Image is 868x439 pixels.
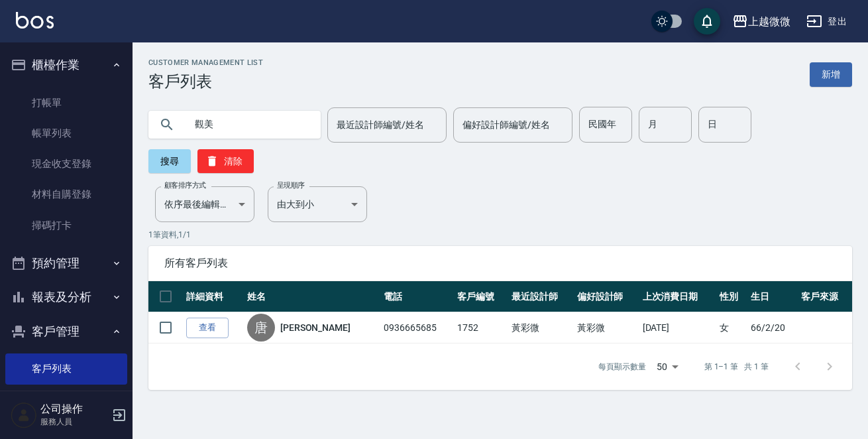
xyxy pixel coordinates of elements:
label: 顧客排序方式 [164,180,206,190]
a: 客戶列表 [5,353,127,384]
button: 客戶管理 [5,314,127,349]
a: 新增 [810,62,852,87]
div: 50 [651,349,683,385]
input: 搜尋關鍵字 [186,107,310,143]
td: 1752 [454,312,508,344]
th: 性別 [716,281,747,312]
th: 客戶編號 [454,281,508,312]
th: 姓名 [244,281,380,312]
button: 登出 [801,9,852,34]
div: 唐 [247,314,275,342]
th: 生日 [747,281,798,312]
div: 由大到小 [268,186,367,222]
td: 黃彩微 [574,312,639,344]
button: 櫃檯作業 [5,48,127,82]
a: 卡券管理 [5,385,127,415]
button: 報表及分析 [5,280,127,314]
img: Logo [16,12,54,29]
a: 材料自購登錄 [5,179,127,210]
td: 0936665685 [380,312,454,344]
button: save [694,8,720,34]
p: 1 筆資料, 1 / 1 [148,229,852,241]
th: 最近設計師 [508,281,574,312]
a: 帳單列表 [5,118,127,149]
h2: Customer Management List [148,58,263,67]
p: 第 1–1 筆 共 1 筆 [704,361,769,373]
p: 每頁顯示數量 [598,361,646,373]
img: Person [11,402,37,428]
p: 服務人員 [40,416,108,428]
button: 上越微微 [727,8,796,35]
span: 所有客戶列表 [164,257,836,270]
td: 66/2/20 [747,312,798,344]
div: 上越微微 [748,13,790,30]
a: 查看 [186,318,229,338]
h5: 公司操作 [40,403,108,416]
td: 女 [716,312,747,344]
div: 依序最後編輯時間 [155,186,254,222]
th: 客戶來源 [798,281,852,312]
h3: 客戶列表 [148,72,263,91]
th: 上次消費日期 [639,281,716,312]
a: [PERSON_NAME] [280,321,351,334]
button: 清除 [197,149,254,173]
button: 搜尋 [148,149,191,173]
td: 黃彩微 [508,312,574,344]
td: [DATE] [639,312,716,344]
button: 預約管理 [5,246,127,281]
th: 電話 [380,281,454,312]
a: 打帳單 [5,88,127,118]
th: 偏好設計師 [574,281,639,312]
a: 現金收支登錄 [5,149,127,179]
th: 詳細資料 [183,281,244,312]
label: 呈現順序 [277,180,305,190]
a: 掃碼打卡 [5,210,127,241]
